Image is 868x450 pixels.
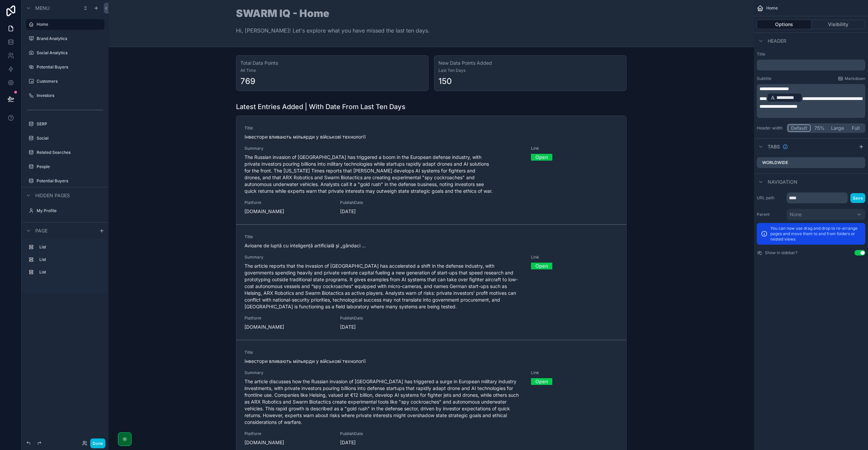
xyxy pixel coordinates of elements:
[766,5,778,11] span: Home
[757,212,784,217] label: Parent
[37,93,100,98] label: Investors
[811,124,828,132] button: 75%
[790,211,802,218] span: None
[845,76,865,81] span: Markdown
[35,192,70,199] span: Hidden pages
[847,124,864,132] button: Full
[762,160,788,165] label: Worldwide
[37,79,100,84] label: Customers
[37,121,100,127] label: SERP
[757,52,865,57] label: Title
[37,50,100,56] label: Social Analytics
[768,143,780,150] span: Tabs
[236,8,430,18] h1: SWARM IQ - Home
[757,84,865,118] div: scrollable content
[37,150,100,155] label: Related Searches
[39,257,99,262] label: List
[35,5,50,12] span: Menu
[788,124,811,132] button: Default
[37,22,100,27] label: Home
[768,38,786,44] span: Header
[765,250,797,255] label: Show in sidebar?
[37,64,100,70] label: Potential Buyers
[37,164,100,169] label: People
[787,209,865,220] button: None
[37,178,100,184] label: Potential Buyers
[37,36,100,41] label: Brand Analytics
[22,239,108,284] div: scrollable content
[236,26,430,35] p: Hi, [PERSON_NAME]! Let's explore what you have missed the last ten days.
[757,76,771,81] label: Subtitle
[838,76,865,81] a: Markdown
[757,195,784,201] label: URL path
[90,438,105,448] button: Done
[768,179,797,185] span: Navigation
[757,20,811,29] button: Options
[37,208,100,213] label: My Profile
[39,269,99,275] label: List
[811,20,866,29] button: Visibility
[757,60,865,70] div: scrollable content
[828,124,847,132] button: Large
[850,193,865,203] button: Save
[757,125,784,131] label: Header width
[35,227,47,234] span: Page
[770,226,861,242] p: You can now use drag and drop to re-arrange pages and move them to and from folders or nested views
[39,244,99,250] label: List
[37,136,100,141] label: Social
